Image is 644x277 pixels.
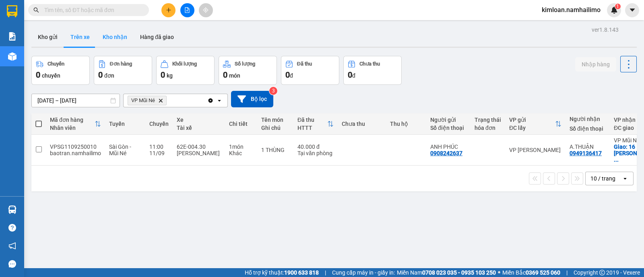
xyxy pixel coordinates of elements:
[235,61,255,67] div: Số lượng
[245,268,319,277] span: Hỗ trợ kỹ thuật:
[110,61,132,67] div: Đơn hàng
[8,242,16,250] span: notification
[131,97,155,104] span: VP Mũi Né
[50,150,101,156] div: baotran.namhailimo
[229,121,253,127] div: Chi tiết
[207,97,214,104] svg: Clear all
[168,96,169,105] input: Selected VP Mũi Né.
[390,121,422,127] div: Thu hộ
[161,70,165,80] span: 0
[297,144,334,150] div: 40.000 đ
[570,116,606,122] div: Người nhận
[290,72,293,79] span: đ
[599,270,605,275] span: copyright
[199,3,213,17] button: aim
[293,113,338,135] th: Toggle SortBy
[430,117,466,123] div: Người gửi
[297,61,312,67] div: Đã thu
[203,7,208,13] span: aim
[44,6,139,14] input: Tìm tên, số ĐT hoặc mã đơn
[149,144,169,150] div: 11:00
[47,61,64,67] div: Chuyến
[149,121,169,127] div: Chuyến
[509,117,555,123] div: VP gửi
[535,5,607,15] span: kimloan.namhailimo
[269,87,277,95] sup: 3
[614,156,619,163] span: ...
[128,96,167,105] span: VP Mũi Né, close by backspace
[332,268,395,277] span: Cung cấp máy in - giấy in:
[509,125,555,131] div: ĐC lấy
[526,269,560,276] strong: 0369 525 060
[229,150,253,156] div: Khác
[167,72,173,79] span: kg
[156,56,215,85] button: Khối lượng0kg
[180,3,194,17] button: file-add
[109,121,141,127] div: Tuyến
[566,268,568,277] span: |
[177,125,221,131] div: Tài xế
[96,27,134,47] button: Kho nhận
[8,224,16,232] span: question-circle
[231,91,273,107] button: Bộ lọc
[430,150,462,156] div: 0908242637
[229,144,253,150] div: 1 món
[284,269,319,276] strong: 1900 633 818
[42,72,60,79] span: chuyến
[475,125,501,131] div: hóa đơn
[98,70,103,80] span: 0
[575,57,616,72] button: Nhập hàng
[172,61,197,67] div: Khối lượng
[629,6,636,14] span: caret-down
[33,7,39,13] span: search
[325,268,326,277] span: |
[219,56,277,85] button: Số lượng0món
[359,61,380,67] div: Chưa thu
[285,70,290,80] span: 0
[261,117,289,123] div: Tên món
[177,150,221,156] div: [PERSON_NAME]
[570,144,606,150] div: A.THUẬN
[342,121,382,127] div: Chưa thu
[8,260,16,268] span: message
[149,150,169,156] div: 11/09
[31,27,64,47] button: Kho gửi
[622,175,628,182] svg: open
[177,117,221,123] div: Xe
[223,70,227,80] span: 0
[297,125,327,131] div: HTTT
[104,72,114,79] span: đơn
[297,150,334,156] div: Tại văn phòng
[570,150,602,156] div: 0949136417
[46,113,105,135] th: Toggle SortBy
[32,94,120,107] input: Select a date range.
[422,269,496,276] strong: 0708 023 035 - 0935 103 250
[498,271,500,274] span: ⚪️
[7,5,17,17] img: logo-vxr
[509,147,561,153] div: VP [PERSON_NAME]
[505,113,566,135] th: Toggle SortBy
[184,7,190,13] span: file-add
[430,125,466,131] div: Số điện thoại
[50,125,95,131] div: Nhân viên
[430,144,466,150] div: ANH PHÚC
[134,27,180,47] button: Hàng đã giao
[177,144,221,150] div: 62E-004.30
[352,72,355,79] span: đ
[166,7,171,13] span: plus
[475,117,501,123] div: Trạng thái
[592,25,619,34] div: ver 1.8.143
[8,205,17,214] img: warehouse-icon
[261,125,289,131] div: Ghi chú
[50,144,101,150] div: VPSG1109250010
[161,3,175,17] button: plus
[590,174,615,183] div: 10 / trang
[348,70,352,80] span: 0
[616,4,619,9] span: 1
[261,147,289,153] div: 1 THÙNG
[8,32,17,41] img: solution-icon
[397,268,496,277] span: Miền Nam
[31,56,90,85] button: Chuyến0chuyến
[94,56,152,85] button: Đơn hàng0đơn
[570,125,606,132] div: Số điện thoại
